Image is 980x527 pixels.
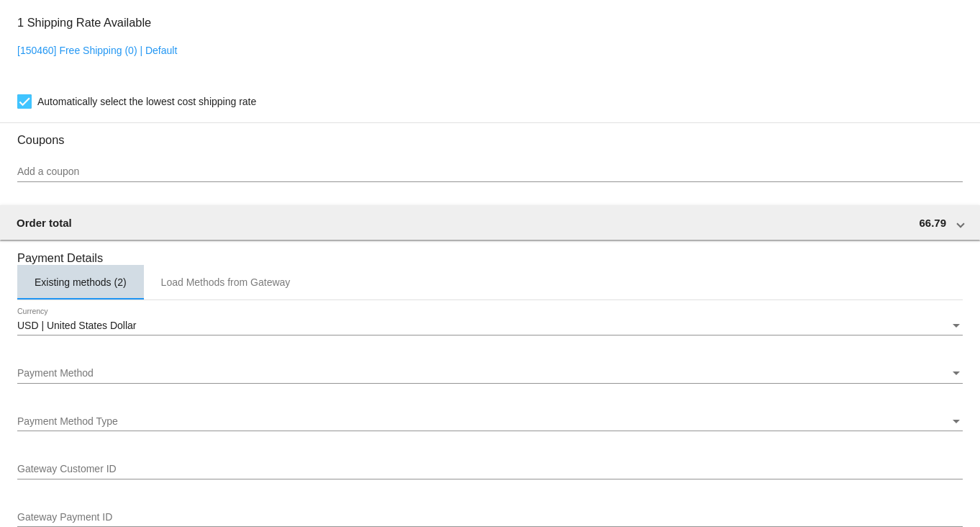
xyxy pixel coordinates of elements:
[17,217,72,229] span: Order total
[17,512,963,523] input: Gateway Payment ID
[919,217,946,229] span: 66.79
[17,464,963,475] input: Gateway Customer ID
[17,416,963,428] mat-select: Payment Method Type
[35,276,127,288] div: Existing methods (2)
[17,122,963,147] h3: Coupons
[17,240,963,265] h3: Payment Details
[37,93,256,110] span: Automatically select the lowest cost shipping rate
[17,320,136,331] span: USD | United States Dollar
[17,45,177,56] a: [150460] Free Shipping (0) | Default
[17,320,963,332] mat-select: Currency
[17,166,963,178] input: Add a coupon
[17,367,94,379] span: Payment Method
[17,415,118,427] span: Payment Method Type
[17,7,151,38] h3: 1 Shipping Rate Available
[17,368,963,379] mat-select: Payment Method
[161,276,291,288] div: Load Methods from Gateway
